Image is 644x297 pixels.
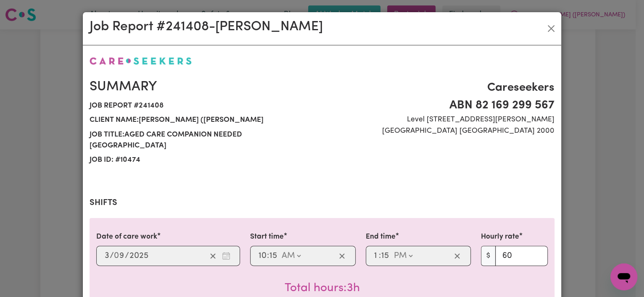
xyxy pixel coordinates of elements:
[379,251,381,260] span: :
[250,231,284,242] label: Start time
[129,250,149,262] input: ----
[267,251,269,260] span: :
[219,250,233,262] button: Enter the date of care work
[327,126,554,137] span: [GEOGRAPHIC_DATA] [GEOGRAPHIC_DATA] 2000
[90,153,317,167] span: Job ID: # 10474
[327,79,554,97] span: Careseekers
[285,282,360,294] span: Total hours worked: 3 hours
[90,99,317,113] span: Job report # 241408
[114,250,125,262] input: --
[374,250,379,262] input: --
[327,114,554,125] span: Level [STREET_ADDRESS][PERSON_NAME]
[104,250,110,262] input: --
[544,22,558,35] button: Close
[90,198,554,208] h2: Shifts
[90,79,317,95] h2: Summary
[327,97,554,114] span: ABN 82 169 299 567
[125,251,129,260] span: /
[481,231,519,242] label: Hourly rate
[481,246,496,266] span: $
[206,250,219,262] button: Clear date
[269,250,277,262] input: --
[96,231,157,242] label: Date of care work
[366,231,396,242] label: End time
[110,251,114,260] span: /
[90,113,317,127] span: Client name: [PERSON_NAME] ([PERSON_NAME]
[258,250,267,262] input: --
[90,128,317,153] span: Job title: aged care companion needed [GEOGRAPHIC_DATA]
[610,263,637,290] iframe: Button to launch messaging window
[114,252,119,260] span: 0
[90,57,192,65] img: Careseekers logo
[381,250,389,262] input: --
[90,19,323,35] h2: Job Report # 241408 - [PERSON_NAME]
